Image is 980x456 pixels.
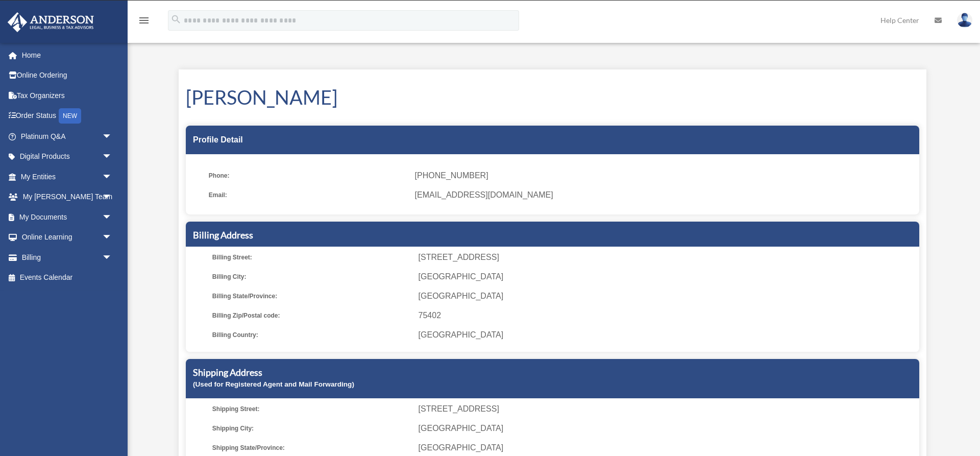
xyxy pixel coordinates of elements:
a: My [PERSON_NAME] Teamarrow_drop_down [7,187,128,207]
a: Billingarrow_drop_down [7,247,128,268]
h5: Billing Address [193,229,912,242]
span: arrow_drop_down [102,227,122,248]
span: Billing Street: [212,250,411,265]
span: Email: [209,188,408,202]
span: [GEOGRAPHIC_DATA] [419,328,916,342]
i: search [170,14,182,25]
a: Online Ordering [7,65,128,86]
span: arrow_drop_down [102,207,122,228]
span: Billing City: [212,270,411,284]
span: [STREET_ADDRESS] [419,250,916,265]
div: NEW [59,108,81,124]
span: Shipping City: [212,421,411,436]
span: [GEOGRAPHIC_DATA] [419,270,916,284]
i: menu [138,14,150,27]
h1: [PERSON_NAME] [186,84,919,111]
span: arrow_drop_down [102,147,122,167]
span: 75402 [419,308,916,323]
span: [EMAIL_ADDRESS][DOMAIN_NAME] [415,188,912,202]
span: arrow_drop_down [102,247,122,268]
a: menu [138,18,150,27]
small: (Used for Registered Agent and Mail Forwarding) [193,380,354,388]
span: [GEOGRAPHIC_DATA] [419,421,916,436]
a: Digital Productsarrow_drop_down [7,147,128,167]
span: Billing Zip/Postal code: [212,308,411,323]
span: Shipping State/Province: [212,441,411,455]
span: arrow_drop_down [102,187,122,208]
a: Online Learningarrow_drop_down [7,227,128,248]
span: arrow_drop_down [102,126,122,147]
span: [STREET_ADDRESS] [419,402,916,416]
a: My Documentsarrow_drop_down [7,207,128,227]
span: Phone: [209,169,408,183]
a: Tax Organizers [7,85,128,106]
img: Anderson Advisors Platinum Portal [5,12,97,32]
span: Billing Country: [212,328,411,342]
a: Events Calendar [7,268,128,288]
a: Platinum Q&Aarrow_drop_down [7,126,128,147]
a: Order StatusNEW [7,106,128,127]
span: [GEOGRAPHIC_DATA] [419,441,916,455]
a: My Entitiesarrow_drop_down [7,166,128,187]
span: Shipping Street: [212,402,411,416]
span: arrow_drop_down [102,166,122,187]
span: [GEOGRAPHIC_DATA] [419,289,916,303]
div: Profile Detail [186,126,919,154]
img: User Pic [957,13,972,28]
h5: Shipping Address [193,366,912,379]
a: Home [7,45,128,65]
span: Billing State/Province: [212,289,411,303]
span: [PHONE_NUMBER] [415,169,912,183]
